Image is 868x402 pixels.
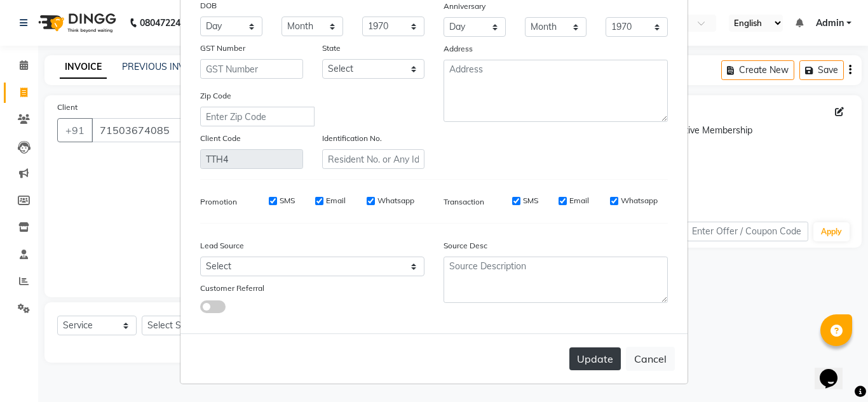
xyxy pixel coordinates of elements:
label: GST Number [200,43,245,54]
label: Zip Code [200,90,231,102]
label: Client Code [200,133,241,144]
label: Lead Source [200,240,244,251]
label: Address [444,43,473,55]
label: Transaction [444,196,484,208]
input: Client Code [200,149,303,169]
input: Resident No. or Any Id [322,149,425,169]
button: Cancel [626,347,675,371]
input: Enter Zip Code [200,107,315,126]
label: Identification No. [322,133,382,144]
label: Anniversary [444,1,485,12]
label: Whatsapp [377,195,414,206]
label: SMS [280,195,295,206]
label: Source Desc [444,240,487,251]
button: Update [569,347,621,370]
label: Customer Referral [200,283,264,294]
label: SMS [523,195,538,206]
label: State [322,43,341,54]
label: Promotion [200,196,237,208]
label: Whatsapp [621,195,658,206]
label: Email [569,195,589,206]
input: GST Number [200,59,303,79]
label: Email [326,195,346,206]
iframe: chat widget [815,351,855,389]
